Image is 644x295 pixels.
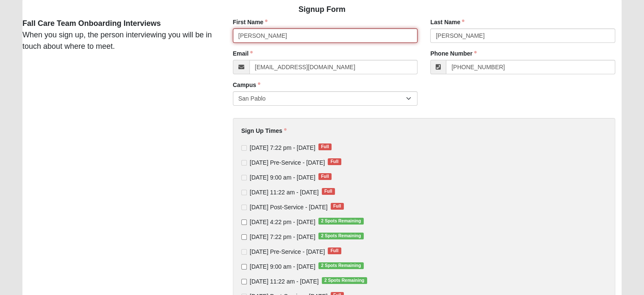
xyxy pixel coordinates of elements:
span: [DATE] 9:00 am - [DATE] [250,263,315,270]
span: [DATE] 11:22 am - [DATE] [250,189,319,196]
span: [DATE] Pre-Service - [DATE] [250,248,325,255]
span: Full [328,158,341,165]
input: [DATE] 11:22 am - [DATE]2 Spots Remaining [241,279,247,284]
span: 2 Spots Remaining [318,262,364,269]
span: [DATE] 7:22 pm - [DATE] [250,144,315,151]
div: When you sign up, the person interviewing you will be in touch about where to meet. [16,18,220,52]
span: 2 Spots Remaining [322,277,367,284]
span: [DATE] 9:00 am - [DATE] [250,174,315,181]
span: 2 Spots Remaining [318,218,364,225]
input: [DATE] Pre-Service - [DATE]Full [241,160,247,166]
span: Full [328,247,341,254]
label: Phone Number [430,49,477,58]
span: Full [331,203,344,210]
h4: Signup Form [22,5,622,14]
input: [DATE] 7:22 pm - [DATE]Full [241,145,247,151]
span: [DATE] Post-Service - [DATE] [250,204,328,211]
input: [DATE] 7:22 pm - [DATE]2 Spots Remaining [241,234,247,240]
input: [DATE] 4:22 pm - [DATE]2 Spots Remaining [241,219,247,225]
strong: Fall Care Team Onboarding Interviews [22,19,161,28]
span: 2 Spots Remaining [318,233,364,239]
label: Campus [233,81,260,89]
span: Full [322,188,335,195]
span: Full [318,173,332,180]
span: [DATE] 11:22 am - [DATE] [250,278,319,285]
input: [DATE] 9:00 am - [DATE]Full [241,175,247,180]
label: Sign Up Times [241,126,287,135]
input: [DATE] 11:22 am - [DATE]Full [241,190,247,195]
input: [DATE] Pre-Service - [DATE]Full [241,249,247,255]
label: First Name [233,18,268,26]
input: [DATE] 9:00 am - [DATE]2 Spots Remaining [241,264,247,270]
span: Full [318,143,332,150]
span: [DATE] 7:22 pm - [DATE] [250,233,315,240]
label: Last Name [430,18,464,26]
input: [DATE] Post-Service - [DATE]Full [241,205,247,210]
span: [DATE] Pre-Service - [DATE] [250,159,325,166]
span: [DATE] 4:22 pm - [DATE] [250,219,315,225]
label: Email [233,49,253,58]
